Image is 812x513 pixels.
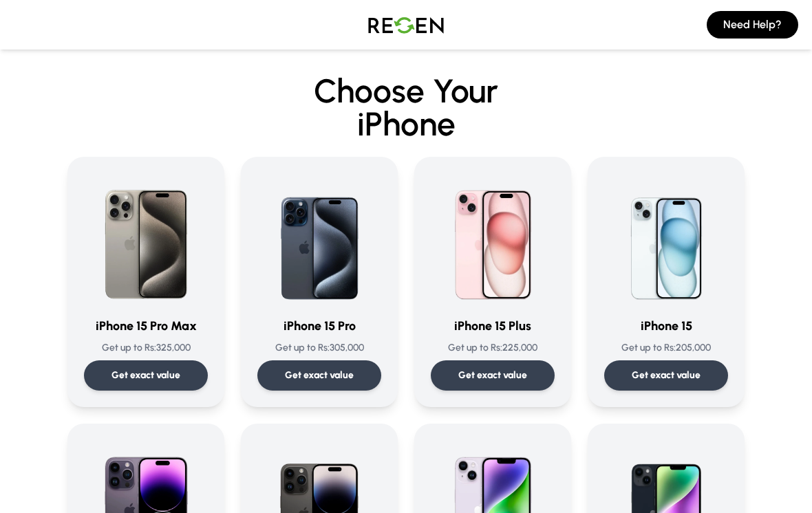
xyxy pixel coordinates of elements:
[604,173,728,305] img: iPhone 15
[358,6,454,44] img: Logo
[604,341,728,355] p: Get up to Rs: 205,000
[431,341,555,355] p: Get up to Rs: 225,000
[707,11,798,39] button: Need Help?
[458,369,527,382] p: Get exact value
[257,341,381,355] p: Get up to Rs: 305,000
[632,369,701,382] p: Get exact value
[257,173,381,305] img: iPhone 15 Pro
[431,173,555,305] img: iPhone 15 Plus
[84,173,208,305] img: iPhone 15 Pro Max
[67,107,745,140] span: iPhone
[84,316,208,336] h3: iPhone 15 Pro Max
[604,316,728,336] h3: iPhone 15
[285,369,354,382] p: Get exact value
[111,369,180,382] p: Get exact value
[314,71,498,111] span: Choose Your
[257,316,381,336] h3: iPhone 15 Pro
[84,341,208,355] p: Get up to Rs: 325,000
[431,316,555,336] h3: iPhone 15 Plus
